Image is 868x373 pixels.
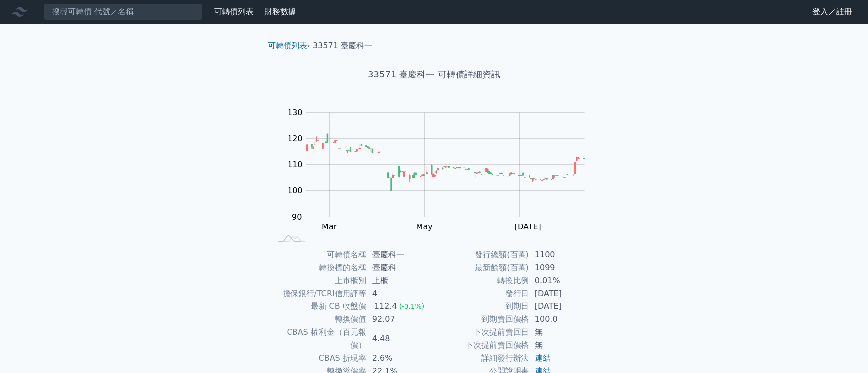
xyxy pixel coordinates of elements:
[529,313,597,326] td: 100.0
[272,261,366,274] td: 轉換標的名稱
[434,261,529,274] td: 最新餘額(百萬)
[434,352,529,365] td: 詳細發行辦法
[272,248,366,261] td: 可轉債名稱
[366,287,434,300] td: 4
[366,352,434,365] td: 2.6%
[529,300,597,313] td: [DATE]
[366,326,434,352] td: 4.48
[434,326,529,339] td: 下次提前賣回日
[805,4,860,20] a: 登入／註冊
[272,352,366,365] td: CBAS 折現率
[529,261,597,274] td: 1099
[434,313,529,326] td: 到期賣回價格
[283,108,600,252] g: Chart
[44,3,202,20] input: 搜尋可轉債 代號／名稱
[268,41,307,50] a: 可轉債列表
[535,353,551,363] a: 連結
[529,248,597,261] td: 1100
[529,274,597,287] td: 0.01%
[288,186,303,195] tspan: 100
[529,326,597,339] td: 無
[272,300,366,313] td: 最新 CB 收盤價
[272,326,366,352] td: CBAS 權利金（百元報價）
[366,313,434,326] td: 92.07
[372,300,399,313] div: 112.4
[272,274,366,287] td: 上市櫃別
[264,7,296,16] a: 財務數據
[366,274,434,287] td: 上櫃
[292,212,302,222] tspan: 90
[288,160,303,169] tspan: 110
[434,339,529,352] td: 下次提前賣回價格
[434,287,529,300] td: 發行日
[366,261,434,274] td: 臺慶科
[434,300,529,313] td: 到期日
[434,274,529,287] td: 轉換比例
[366,248,434,261] td: 臺慶科一
[322,222,337,231] tspan: Mar
[260,68,609,81] h1: 33571 臺慶科一 可轉債詳細資訊
[434,248,529,261] td: 發行總額(百萬)
[268,40,310,52] li: ›
[288,108,303,117] tspan: 130
[529,287,597,300] td: [DATE]
[288,134,303,143] tspan: 120
[416,222,433,231] tspan: May
[313,40,372,52] li: 33571 臺慶科一
[272,313,366,326] td: 轉換價值
[399,302,425,310] span: (-0.1%)
[515,222,541,231] tspan: [DATE]
[272,287,366,300] td: 擔保銀行/TCRI信用評等
[214,7,254,16] a: 可轉債列表
[529,339,597,352] td: 無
